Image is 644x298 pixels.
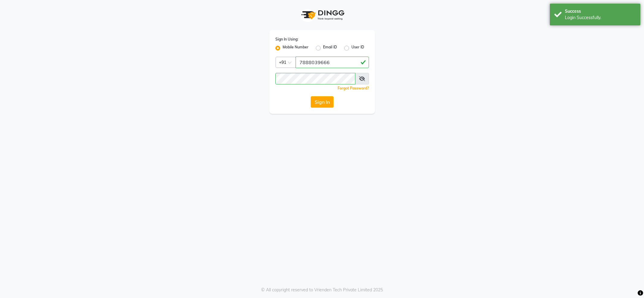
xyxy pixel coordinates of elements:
[275,37,298,42] label: Sign In Using:
[338,86,369,90] a: Forgot Password?
[565,15,636,21] div: Login Successfully.
[351,44,364,52] label: User ID
[275,73,355,84] input: Username
[565,8,636,15] div: Success
[298,6,346,24] img: logo1.svg
[283,44,309,52] label: Mobile Number
[296,57,369,68] input: Username
[323,44,337,52] label: Email ID
[311,96,334,108] button: Sign In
